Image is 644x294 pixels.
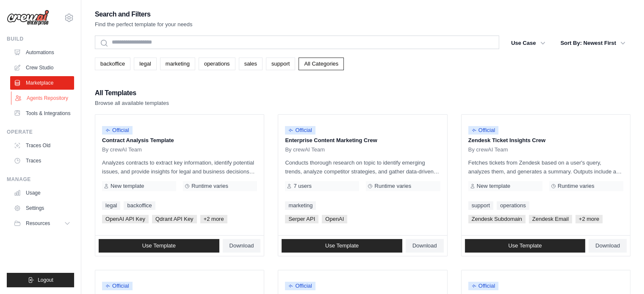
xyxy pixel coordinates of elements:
[102,215,149,223] span: OpenAI API Key
[7,36,74,42] div: Build
[293,183,312,190] span: 7 users
[497,201,529,210] a: operations
[477,183,510,190] span: New template
[285,201,316,210] a: marketing
[95,8,193,20] h2: Search and Filters
[374,183,411,190] span: Runtime varies
[111,183,144,190] span: New template
[152,215,197,223] span: Qdrant API Key
[134,58,156,70] a: legal
[95,20,193,29] p: Find the perfect template for your needs
[102,136,257,145] p: Contract Analysis Template
[299,58,344,70] a: All Categories
[102,158,257,176] p: Analyzes contracts to extract key information, identify potential issues, and provide insights fo...
[558,183,594,190] span: Runtime varies
[102,146,142,153] span: By crewAI Team
[124,201,155,210] a: backoffice
[285,136,440,145] p: Enterprise Content Marketing Crew
[191,183,228,190] span: Runtime varies
[102,282,133,290] span: Official
[595,242,620,249] span: Download
[102,126,133,135] span: Official
[10,201,74,215] a: Settings
[508,242,542,249] span: Use Template
[99,239,219,253] a: Use Template
[575,215,603,223] span: +2 more
[10,107,74,120] a: Tools & Integrations
[7,129,74,135] div: Operate
[10,186,74,200] a: Usage
[285,146,325,153] span: By crewAI Team
[529,215,572,223] span: Zendesk Email
[468,158,623,176] p: Fetches tickets from Zendesk based on a user's query, analyzes them, and generates a summary. Out...
[589,239,627,253] a: Download
[468,282,499,290] span: Official
[160,58,195,70] a: marketing
[223,239,261,253] a: Download
[282,239,402,253] a: Use Template
[102,201,120,210] a: legal
[95,87,169,99] h2: All Templates
[285,158,440,176] p: Conducts thorough research on topic to identify emerging trends, analyze competitor strategies, a...
[10,46,74,59] a: Automations
[406,239,444,253] a: Download
[26,220,50,227] span: Resources
[285,215,318,223] span: Serper API
[7,273,74,287] button: Logout
[199,58,235,70] a: operations
[285,282,315,290] span: Official
[95,99,169,107] p: Browse all available templates
[11,91,75,105] a: Agents Repository
[7,10,49,26] img: Logo
[468,126,499,135] span: Official
[506,36,550,51] button: Use Case
[200,215,227,223] span: +2 more
[556,36,630,51] button: Sort By: Newest First
[322,215,347,223] span: OpenAI
[229,242,254,249] span: Download
[38,277,53,283] span: Logout
[10,139,74,152] a: Traces Old
[468,136,623,145] p: Zendesk Ticket Insights Crew
[239,58,263,70] a: sales
[412,242,437,249] span: Download
[10,154,74,168] a: Traces
[10,76,74,90] a: Marketplace
[10,61,74,74] a: Crew Studio
[285,126,315,135] span: Official
[468,201,493,210] a: support
[266,58,295,70] a: support
[465,239,586,253] a: Use Template
[325,242,359,249] span: Use Template
[10,217,74,230] button: Resources
[142,242,176,249] span: Use Template
[95,58,130,70] a: backoffice
[7,176,74,183] div: Manage
[468,146,508,153] span: By crewAI Team
[468,215,525,223] span: Zendesk Subdomain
